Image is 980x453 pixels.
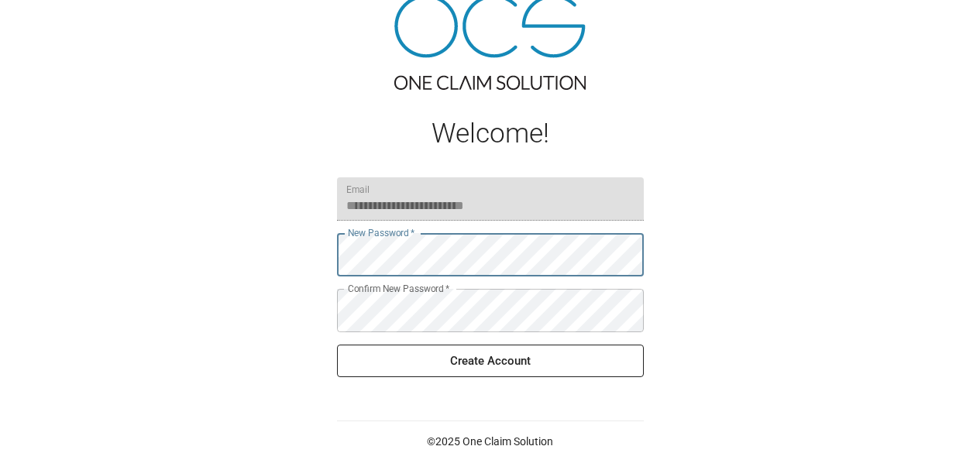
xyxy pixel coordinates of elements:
[337,345,644,377] button: Create Account
[19,9,81,40] img: ocs-logo-white-transparent.png
[337,118,644,149] h1: Welcome!
[337,434,644,449] p: © 2025 One Claim Solution
[348,282,449,295] label: Confirm New Password
[346,183,370,196] label: Email
[348,226,414,239] label: New Password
